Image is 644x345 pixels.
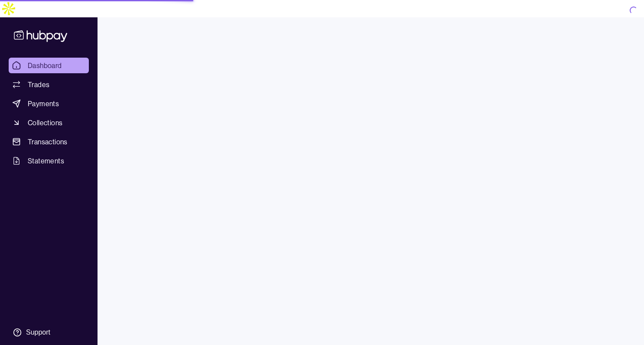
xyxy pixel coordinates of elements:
a: Dashboard [9,58,89,73]
a: Payments [9,96,89,111]
div: Support [26,328,50,337]
span: Payments [28,98,59,109]
a: Transactions [9,134,89,150]
span: Dashboard [28,60,62,71]
span: Statements [28,156,64,166]
span: Collections [28,117,62,128]
span: Transactions [28,137,68,147]
a: Collections [9,115,89,130]
span: Trades [28,79,49,90]
a: Trades [9,77,89,92]
a: Statements [9,153,89,169]
a: Support [9,323,89,342]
